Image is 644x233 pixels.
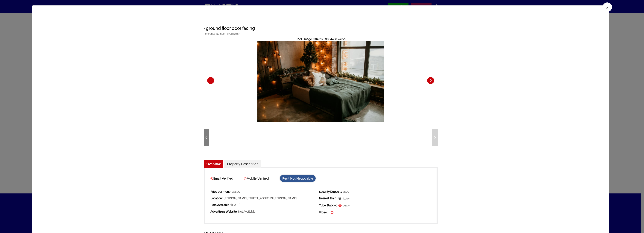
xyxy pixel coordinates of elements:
div: Previous slide [204,133,209,143]
span: Reference Number : MOR12654 [204,32,438,37]
img: card-verified [210,177,213,180]
strong: Video : [319,210,328,214]
strong: Location : [210,196,223,200]
strong: Security Deposit : [319,190,342,193]
li: £600 [319,188,427,195]
span: Luton [338,204,350,208]
strong: Date Available : [210,203,231,207]
span: Luton [339,197,350,201]
div: Next slide [426,75,436,86]
li: [PERSON_NAME][STREET_ADDRESS][PERSON_NAME] [210,195,318,202]
li: Not Available [210,208,318,215]
strong: Advertisers Website: [210,210,238,213]
li: £600 [210,188,318,195]
button: Close [603,2,612,12]
strong: Tube Station : [319,203,337,207]
strong: Price per month : [210,190,233,193]
a: Overview [204,160,223,168]
span: Email Verified [210,176,243,180]
div: Previous slide [206,75,216,86]
strong: Nearest Train : [319,196,338,200]
span: Rent Not Negotiable [280,175,316,182]
span: Mobile Verified [244,176,277,180]
h3: - ground floor door facing [204,22,438,32]
li: [DATE] [210,202,318,208]
div: updl_image_90401759064456.webp [204,37,438,41]
img: card-verified [244,177,247,180]
img: updl_image_90401759064456.webp [257,41,384,125]
span: × [606,5,609,10]
a: Property Description [224,160,261,168]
